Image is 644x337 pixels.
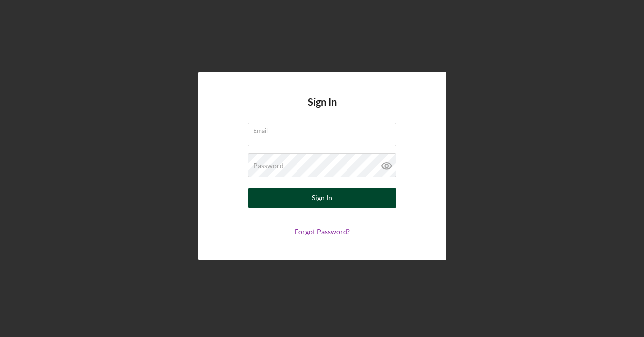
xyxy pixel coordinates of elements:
[295,227,350,236] a: Forgot Password?
[308,96,337,123] h4: Sign In
[253,162,284,170] label: Password
[248,188,396,208] button: Sign In
[253,123,396,134] label: Email
[312,188,332,208] div: Sign In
